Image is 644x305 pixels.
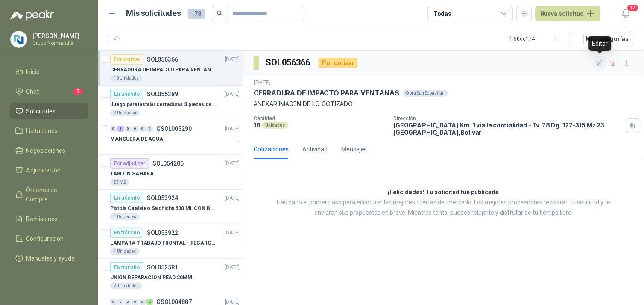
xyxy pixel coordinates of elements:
[569,31,634,47] button: Mís categorías
[110,228,143,238] div: En tránsito
[98,190,243,224] a: En tránsitoSOL053924[DATE] Pistola Calafateo Salchicha 600 Ml. CON BOQUILLA1 Unidades
[110,299,117,305] div: 0
[319,58,358,68] div: Por cotizar
[147,264,178,270] p: SOL052581
[98,86,243,120] a: En tránsitoSOL055389[DATE] Juego para instalar cerraduras 3 piezas de acero al carbono - Pretul2 ...
[32,41,86,46] p: Grupo Normandía
[110,193,143,203] div: En tránsito
[110,239,217,247] p: LAMPARA TRABAJO FRONTAL - RECARGABLE
[125,299,131,305] div: 0
[433,9,451,18] div: Todas
[10,142,88,159] a: Negociaciones
[156,299,192,305] p: GSOL004887
[254,99,634,109] p: ANEXAR IMAGEN DE LO COTIZADO
[10,10,54,21] img: Logo peakr
[26,166,61,175] span: Adjudicación
[225,229,240,237] p: [DATE]
[117,126,124,132] div: 1
[627,4,639,12] span: 12
[98,51,243,86] a: Por cotizarSOL056366[DATE] CERRADURA DE IMPACTO PARA VENTANAS10 Unidades
[225,160,240,168] p: [DATE]
[110,54,143,65] div: Por cotizar
[146,299,153,305] div: 2
[147,56,178,62] p: SOL056366
[147,230,178,236] p: SOL053922
[117,299,124,305] div: 0
[146,126,153,132] div: 0
[110,179,129,186] div: 25 M2
[254,79,271,87] p: [DATE]
[225,90,240,98] p: [DATE]
[225,125,240,133] p: [DATE]
[110,89,143,99] div: En tránsito
[110,248,140,255] div: 4 Unidades
[110,274,192,282] p: UNION REPARACION PEAD 20MM
[589,36,612,51] div: Editar
[126,7,181,20] h1: Mis solicitudes
[10,64,88,80] a: Inicio
[125,126,131,132] div: 0
[139,126,146,132] div: 0
[341,145,367,154] div: Mensajes
[254,145,289,154] div: Cotizaciones
[265,198,623,218] p: Has dado el primer paso para encontrar las mejores ofertas del mercado. Los mejores proveedores r...
[394,121,623,136] p: [GEOGRAPHIC_DATA] Km. 1 via la cordialidad - Tv. 78 Dg. 127-315 Mz 23 [GEOGRAPHIC_DATA] , Bolívar
[110,158,149,169] div: Por adjudicar
[110,66,217,74] p: CERRADURA DE IMPACTO PARA VENTANAS
[188,9,205,19] span: 178
[536,6,601,21] button: Nueva solicitud
[262,122,289,129] div: Unidades
[10,83,88,100] a: Chat7
[510,32,562,46] div: 1 - 50 de 174
[110,135,163,143] p: MANGUERA DE AGUA
[26,185,80,204] span: Órdenes de Compra
[10,250,88,267] a: Manuales y ayuda
[394,115,623,121] p: Dirección
[225,56,240,64] p: [DATE]
[26,126,58,136] span: Licitaciones
[403,90,448,97] div: Obra San Sebastian
[110,124,241,151] a: 0 1 0 0 0 0 GSOL005290[DATE] MANGUERA DE AGUA
[10,103,88,119] a: Solicitudes
[152,160,184,166] p: SOL054206
[139,299,146,305] div: 0
[147,91,178,97] p: SOL055389
[110,101,217,109] p: Juego para instalar cerraduras 3 piezas de acero al carbono - Pretul
[110,283,142,290] div: 20 Unidades
[254,115,387,121] p: Cantidad
[110,75,142,82] div: 10 Unidades
[110,110,140,116] div: 2 Unidades
[110,213,140,220] div: 1 Unidades
[147,195,178,201] p: SOL053924
[98,155,243,190] a: Por adjudicarSOL054206[DATE] TABLON SAHARA25 M2
[302,145,328,154] div: Actividad
[110,126,117,132] div: 0
[618,6,634,21] button: 12
[32,33,86,39] p: [PERSON_NAME]
[10,182,88,207] a: Órdenes de Compra
[217,10,223,16] span: search
[254,121,261,129] p: 10
[98,259,243,293] a: En tránsitoSOL052581[DATE] UNION REPARACION PEAD 20MM20 Unidades
[26,107,56,116] span: Solicitudes
[254,89,399,98] p: CERRADURA DE IMPACTO PARA VENTANAS
[26,254,75,263] span: Manuales y ayuda
[26,146,66,155] span: Negociaciones
[110,204,217,213] p: Pistola Calafateo Salchicha 600 Ml. CON BOQUILLA
[225,194,240,202] p: [DATE]
[26,214,58,224] span: Remisiones
[132,299,138,305] div: 0
[11,31,27,47] img: Company Logo
[266,56,312,69] h3: SOL056366
[225,264,240,272] p: [DATE]
[110,170,154,178] p: TABLON SAHARA
[98,224,243,259] a: En tránsitoSOL053922[DATE] LAMPARA TRABAJO FRONTAL - RECARGABLE4 Unidades
[26,234,64,243] span: Configuración
[26,87,39,96] span: Chat
[156,126,192,132] p: GSOL005290
[10,162,88,178] a: Adjudicación
[10,123,88,139] a: Licitaciones
[388,187,499,198] h3: ¡Felicidades! Tu solicitud fue publicada
[26,67,40,77] span: Inicio
[10,211,88,227] a: Remisiones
